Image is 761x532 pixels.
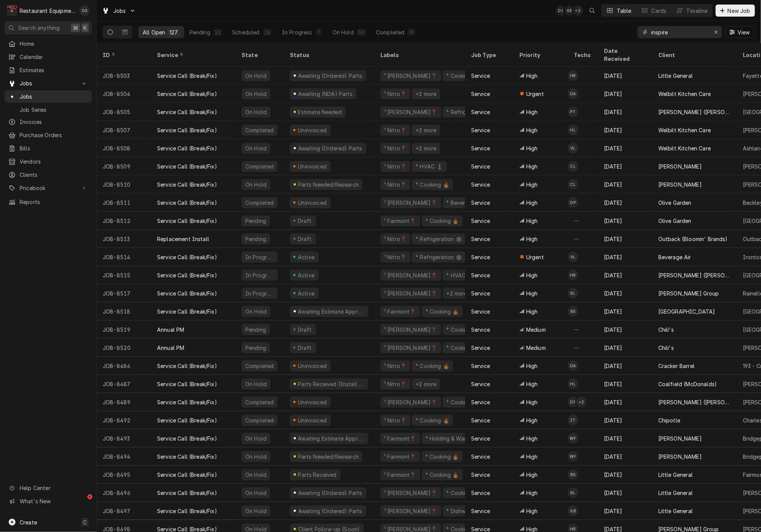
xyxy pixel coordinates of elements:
div: Draft [297,235,313,243]
div: +2 more [446,289,468,297]
div: Beverage Air [658,253,691,261]
div: Uninvoiced [297,199,328,207]
span: Home [20,40,88,48]
div: [DATE] [598,284,652,302]
div: ¹ [PERSON_NAME]📍 [384,289,438,297]
div: ⁴ Cooking 🔥 [425,217,460,225]
span: Invoices [20,118,88,126]
div: JOB-8509 [97,157,151,175]
div: ¹ [PERSON_NAME]📍 [384,108,438,116]
div: [PERSON_NAME] ([PERSON_NAME]) [658,108,731,116]
div: Service Call (Break/Fix) [157,72,217,80]
div: HL [568,379,578,389]
div: Client [658,51,729,59]
div: On Hold [245,308,267,315]
span: New Job [726,7,752,15]
div: [DATE] [598,339,652,357]
div: ⁴ HVAC 🌡️ [446,271,474,279]
span: Urgent [526,253,544,261]
div: ¹ Fairmont📍 [384,217,417,225]
div: Service [471,362,490,370]
div: Hunter Ralston's Avatar [568,270,578,280]
div: Restaurant Equipment Diagnostics [20,7,75,15]
div: [DATE] [598,121,652,139]
div: ¹ [PERSON_NAME]📍 [384,344,438,352]
div: Service [471,380,490,388]
div: [DATE] [598,375,652,393]
div: JOB-8513 [97,230,151,248]
div: ⁴ Beverage ☕ [446,199,484,207]
div: Date Received [604,47,645,63]
div: Service Call (Break/Fix) [157,181,217,189]
span: High [526,308,538,315]
span: High [526,162,538,170]
div: Gary Beaver's Avatar [564,5,575,16]
div: Completed [245,199,274,207]
div: ID [103,51,143,59]
div: [DATE] [598,357,652,375]
div: JOB-8507 [97,121,151,139]
div: Estimate Needed [297,108,342,116]
span: Jobs [113,7,126,15]
div: JOB-8517 [97,284,151,302]
div: JOB-8519 [97,320,151,339]
div: JOB-8487 [97,375,151,393]
div: ⁴ Refrigeration ❄️ [446,108,494,116]
div: Service Call (Break/Fix) [157,271,217,279]
a: Job Series [5,104,92,116]
span: High [526,362,538,370]
a: Jobs [5,90,92,103]
div: Uninvoiced [297,126,328,134]
div: ¹ [PERSON_NAME]📍 [384,72,438,80]
div: Van Lucas's Avatar [568,143,578,153]
div: ¹ Nitro📍 [384,126,407,134]
div: In Progress [245,253,275,261]
div: JOB-8508 [97,139,151,157]
div: Service Call (Break/Fix) [157,289,217,297]
span: ⌘ [73,24,78,32]
a: Go to Help Center [5,482,92,494]
div: ¹ Nitro📍 [384,362,407,370]
div: Bryan Sanders's Avatar [568,306,578,317]
div: Completed [245,162,274,170]
div: Service [471,217,490,225]
div: [DATE] [598,302,652,320]
span: High [526,126,538,134]
div: All Open [143,28,165,36]
span: High [526,108,538,116]
div: Service [471,289,490,297]
div: Service [471,326,490,334]
input: Keyword search [651,26,708,38]
div: Coalfield (McDonalds) [658,380,717,388]
div: On Hold [245,108,267,116]
button: Open search [586,5,598,17]
div: Hunter Ralston's Avatar [568,70,578,81]
div: Awaiting (Ordered) Parts [297,72,363,80]
div: Service [157,51,228,59]
div: HR [568,70,578,81]
div: Donovan Pruitt's Avatar [568,397,578,407]
span: High [526,144,538,152]
div: ¹ Nitro📍 [384,162,407,170]
span: Create [20,519,37,526]
span: Jobs [20,79,77,87]
div: VL [568,143,578,153]
div: Service [471,162,490,170]
div: Service Call (Break/Fix) [157,108,217,116]
div: [PERSON_NAME] Group [658,289,719,297]
a: Vendors [5,155,92,168]
div: JOB-8518 [97,302,151,320]
div: ¹ [PERSON_NAME]📍 [384,199,438,207]
div: Welbilt Kitchen Care [658,90,711,98]
div: Cole Livingston's Avatar [568,161,578,172]
div: ⁴ Cooking 🔥 [415,362,450,370]
div: ⁴ Cooking 🔥 [446,326,481,334]
div: [DATE] [598,175,652,193]
span: Pricebook [20,184,77,192]
div: + 2 [573,5,583,16]
div: Parts Received (Install when in area) [297,380,365,388]
div: ¹ Nitro📍 [384,181,407,189]
span: Help Center [20,484,87,492]
div: Service [471,144,490,152]
div: On Hold [333,28,354,36]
